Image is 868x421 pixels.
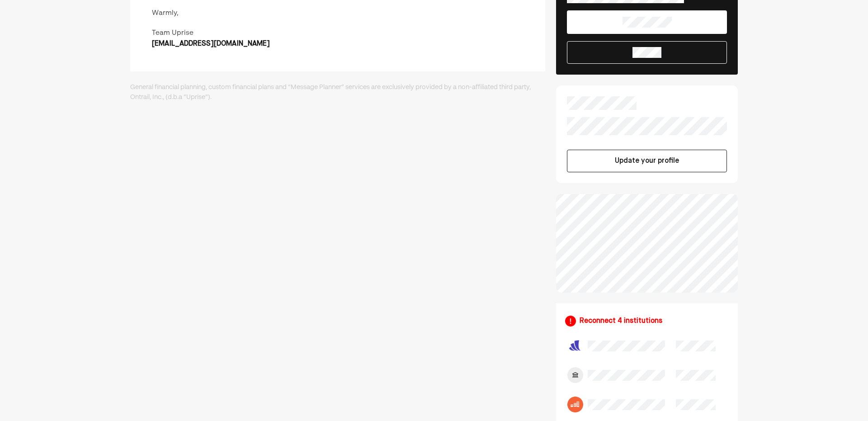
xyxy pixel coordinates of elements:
div: Team Uprise [152,28,524,38]
div: General financial planning, custom financial plans and “Message Planner” services are exclusively... [130,82,545,103]
div: Warmly, [152,8,524,19]
div: [EMAIL_ADDRESS][DOMAIN_NAME] [152,38,270,49]
div: Reconnect 4 institutions [580,316,662,326]
button: Update your profile [567,150,727,172]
